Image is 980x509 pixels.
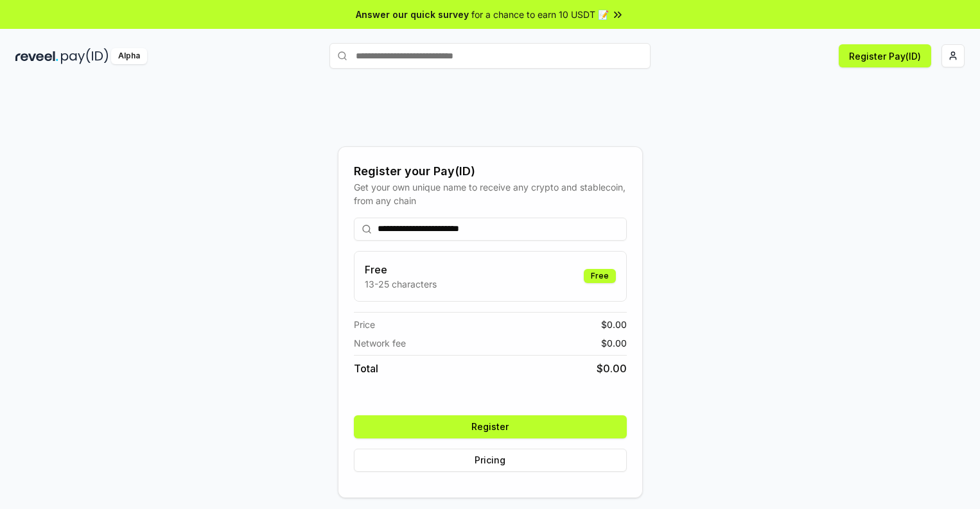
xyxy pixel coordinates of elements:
[354,415,627,438] button: Register
[61,48,109,64] img: pay_id
[365,277,437,291] p: 13-25 characters
[597,361,627,376] span: $ 0.00
[601,318,627,331] span: $ 0.00
[354,361,378,376] span: Total
[365,262,437,277] h3: Free
[15,48,58,64] img: reveel_dark
[111,48,147,64] div: Alpha
[354,336,406,350] span: Network fee
[356,8,469,21] span: Answer our quick survey
[601,336,627,350] span: $ 0.00
[839,44,931,67] button: Register Pay(ID)
[354,318,375,331] span: Price
[584,269,616,283] div: Free
[471,8,609,21] span: for a chance to earn 10 USDT 📝
[354,162,627,180] div: Register your Pay(ID)
[354,449,627,472] button: Pricing
[354,180,627,207] div: Get your own unique name to receive any crypto and stablecoin, from any chain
